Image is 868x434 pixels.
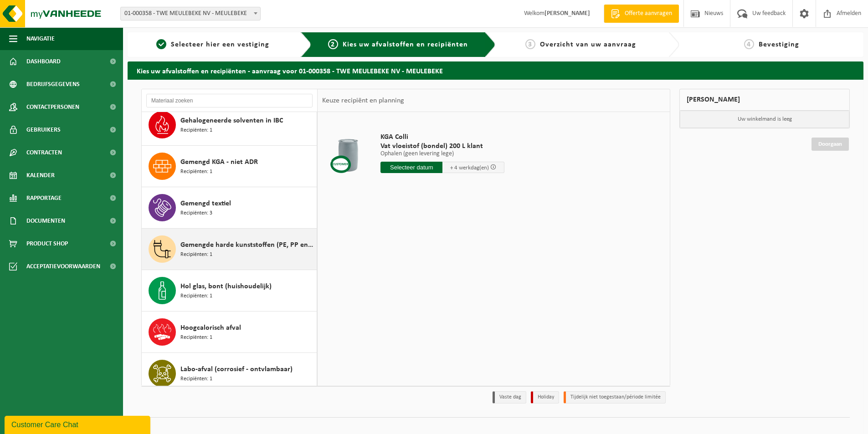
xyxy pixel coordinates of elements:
span: Selecteer hier een vestiging [171,41,269,48]
span: Hol glas, bont (huishoudelijk) [180,281,272,292]
button: Gemengd textiel Recipiënten: 3 [142,187,317,229]
span: Contracten [26,141,62,164]
h2: Kies uw afvalstoffen en recipiënten - aanvraag voor 01-000358 - TWE MEULEBEKE NV - MEULEBEKE [128,61,863,79]
span: + 4 werkdag(en) [450,165,489,171]
span: KGA Colli [380,133,504,142]
span: 3 [525,39,535,49]
span: Recipiënten: 1 [180,126,212,135]
button: Gemengd KGA - niet ADR Recipiënten: 1 [142,146,317,187]
p: Uw winkelmand is leeg [680,111,849,128]
span: Documenten [26,209,65,232]
span: Offerte aanvragen [622,9,674,18]
span: 4 [744,39,754,49]
span: Recipiënten: 1 [180,250,212,259]
button: Hol glas, bont (huishoudelijk) Recipiënten: 1 [142,270,317,311]
span: Recipiënten: 1 [180,375,212,383]
span: Kies uw afvalstoffen en recipiënten [343,41,468,48]
span: Bevestiging [759,41,799,48]
span: 01-000358 - TWE MEULEBEKE NV - MEULEBEKE [121,7,260,20]
a: 1Selecteer hier een vestiging [132,39,293,50]
button: Labo-afval (corrosief - ontvlambaar) Recipiënten: 1 [142,353,317,394]
span: Navigatie [26,27,55,50]
a: Offerte aanvragen [604,5,679,23]
span: Contactpersonen [26,96,79,118]
span: Vat vloeistof (bondel) 200 L klant [380,142,504,151]
span: Gemengde harde kunststoffen (PE, PP en PVC), recycleerbaar (industrieel) [180,240,314,250]
span: Recipiënten: 1 [180,168,212,176]
span: Kalender [26,164,55,187]
span: Product Shop [26,232,68,255]
button: Gemengde harde kunststoffen (PE, PP en PVC), recycleerbaar (industrieel) Recipiënten: 1 [142,229,317,270]
span: Gemengd textiel [180,198,231,209]
div: Keuze recipiënt en planning [318,89,409,112]
span: Overzicht van uw aanvraag [540,41,636,48]
input: Materiaal zoeken [146,94,313,107]
li: Vaste dag [493,391,526,403]
span: Labo-afval (corrosief - ontvlambaar) [180,364,293,375]
span: Rapportage [26,187,62,209]
span: Gemengd KGA - niet ADR [180,157,258,168]
span: Recipiënten: 1 [180,333,212,342]
li: Holiday [531,391,559,403]
span: Recipiënten: 1 [180,292,212,301]
span: 2 [328,39,338,49]
span: Bedrijfsgegevens [26,73,80,96]
span: Gebruikers [26,118,61,141]
span: 01-000358 - TWE MEULEBEKE NV - MEULEBEKE [120,7,261,20]
iframe: chat widget [5,414,152,434]
li: Tijdelijk niet toegestaan/période limitée [564,391,666,403]
span: Hoogcalorisch afval [180,322,241,333]
div: [PERSON_NAME] [679,89,850,111]
button: Gehalogeneerde solventen in IBC Recipiënten: 1 [142,104,317,146]
a: Doorgaan [812,138,849,151]
button: Hoogcalorisch afval Recipiënten: 1 [142,311,317,353]
p: Ophalen (geen levering lege) [380,151,504,157]
span: Dashboard [26,50,61,73]
span: 1 [156,39,166,49]
span: Acceptatievoorwaarden [26,255,100,278]
strong: [PERSON_NAME] [544,10,590,17]
span: Recipiënten: 3 [180,209,212,218]
input: Selecteer datum [380,162,442,173]
span: Gehalogeneerde solventen in IBC [180,115,283,126]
